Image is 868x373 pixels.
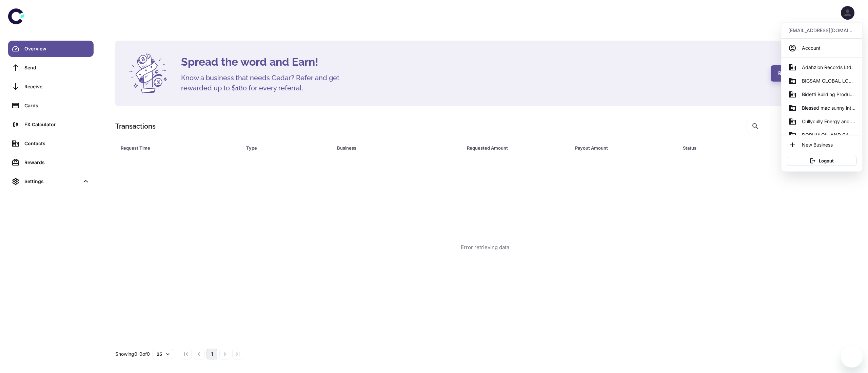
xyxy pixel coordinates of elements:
[802,77,855,85] span: BIGSAM GLOBAL LOGISTICS LTD
[802,64,853,71] span: Adahzion Records Ltd.
[784,41,860,55] a: Account
[802,104,855,112] span: Blessed mac sunny international ventures
[788,27,855,34] p: [EMAIL_ADDRESS][DOMAIN_NAME]
[802,118,855,125] span: Cullycully Energy and Trade services
[784,138,860,152] li: New Business
[802,131,855,139] span: DOBUM OIL AND GAS LIMITED
[841,346,863,368] iframe: Button to launch messaging window
[787,156,857,166] button: Logout
[802,91,855,98] span: Bidetti Building Product Enterprise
